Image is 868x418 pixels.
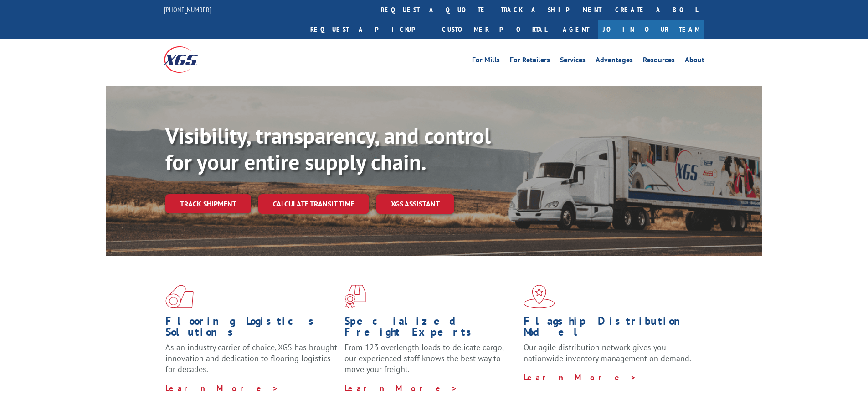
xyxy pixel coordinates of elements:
a: Track shipment [165,194,251,213]
img: xgs-icon-flagship-distribution-model-red [524,285,555,308]
a: For Mills [472,56,500,66]
a: Request a pickup [303,20,435,39]
a: Advantages [596,56,633,66]
a: About [685,56,704,66]
h1: Flooring Logistics Solutions [165,316,338,342]
h1: Flagship Distribution Model [524,316,696,342]
h1: Specialized Freight Experts [344,316,517,342]
span: As an industry carrier of choice, XGS has brought innovation and dedication to flooring logistics... [165,342,337,374]
a: Agent [554,20,598,39]
a: XGS ASSISTANT [376,194,454,214]
a: Learn More > [165,383,279,393]
span: Our agile distribution network gives you nationwide inventory management on demand. [524,342,691,363]
a: Calculate transit time [258,194,369,214]
a: Services [560,56,586,66]
a: Customer Portal [435,20,554,39]
img: xgs-icon-total-supply-chain-intelligence-red [165,285,194,308]
b: Visibility, transparency, and control for your entire supply chain. [165,121,491,176]
a: Learn More > [524,372,637,383]
a: [PHONE_NUMBER] [164,5,211,14]
a: Learn More > [344,383,458,393]
p: From 123 overlength loads to delicate cargo, our experienced staff knows the best way to move you... [344,342,517,383]
img: xgs-icon-focused-on-flooring-red [344,285,366,308]
a: For Retailers [510,56,550,66]
a: Resources [643,56,675,66]
a: Join Our Team [598,20,704,39]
